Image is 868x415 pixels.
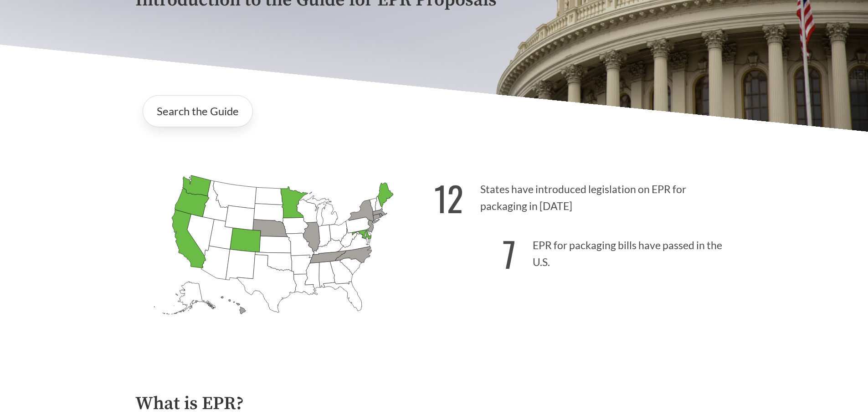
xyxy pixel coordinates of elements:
[503,228,516,279] strong: 7
[135,394,733,414] h2: What is EPR?
[143,95,253,127] a: Search the Guide
[434,223,733,279] p: EPR for packaging bills have passed in the U.S.
[434,167,733,223] p: States have introduced legislation on EPR for packaging in [DATE]
[434,173,463,223] strong: 12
